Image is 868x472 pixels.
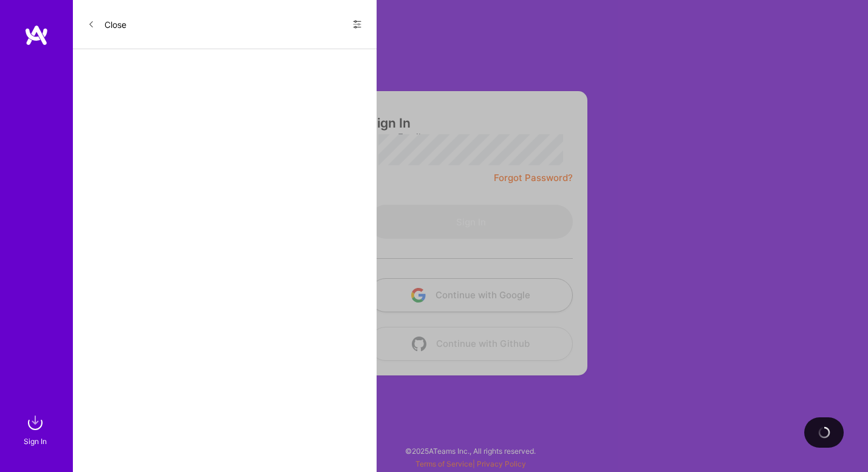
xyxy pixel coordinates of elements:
button: Close [87,15,126,34]
img: sign in [23,411,47,435]
div: Sign In [24,435,47,448]
img: logo [24,24,49,46]
img: loading [816,424,833,441]
a: sign inSign In [26,411,47,448]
